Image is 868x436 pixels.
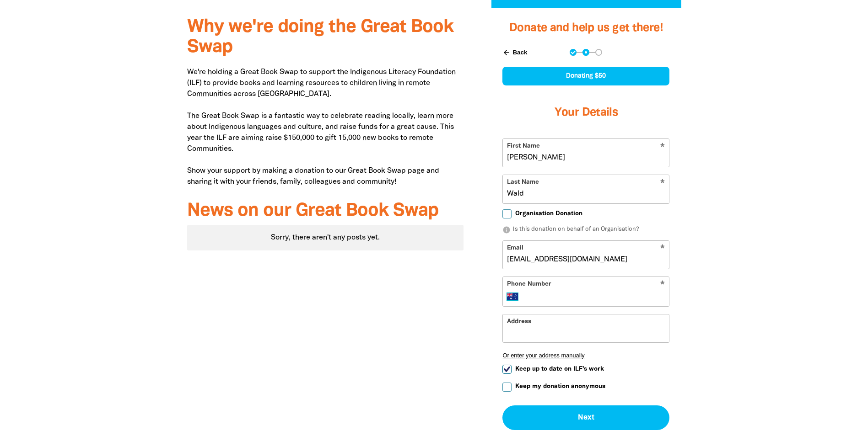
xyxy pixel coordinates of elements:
button: Navigate to step 2 of 3 to enter your details [582,49,589,56]
input: Keep up to date on ILF's work [502,365,512,374]
span: Organisation Donation [515,209,582,218]
span: Keep my donation anonymous [515,382,605,391]
h3: News on our Great Book Swap [187,201,464,221]
i: arrow_back [502,48,511,57]
div: Donating $50 [502,67,669,85]
p: Is this donation on behalf of an Organisation? [502,225,669,234]
button: Back [499,45,531,60]
button: Navigate to step 1 of 3 to enter your donation amount [570,49,577,56]
i: info [502,226,511,234]
p: We're holding a Great Book Swap to support the Indigenous Literacy Foundation (ILF) to provide bo... [187,67,464,187]
span: Donate and help us get there! [509,23,663,33]
button: Or enter your address manually [502,352,669,359]
button: Next [502,405,669,430]
h3: Your Details [502,95,669,131]
input: Organisation Donation [502,209,512,218]
input: Keep my donation anonymous [502,383,512,392]
div: Sorry, there aren't any posts yet. [187,225,464,250]
div: Paginated content [187,225,464,250]
span: Why we're doing the Great Book Swap [187,19,453,56]
span: Keep up to date on ILF's work [515,365,604,373]
i: Required [660,281,665,289]
button: Navigate to step 3 of 3 to enter your payment details [595,49,602,56]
